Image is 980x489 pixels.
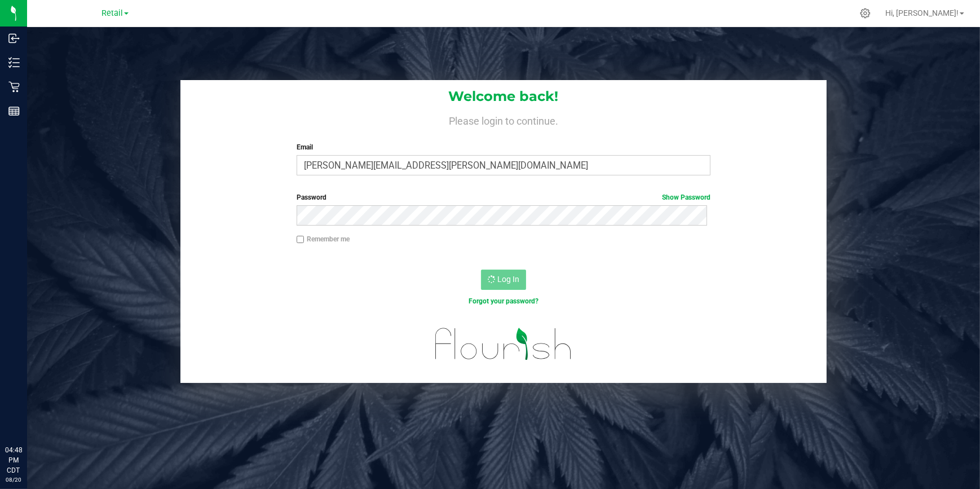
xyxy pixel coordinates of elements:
p: 04:48 PM CDT [5,445,22,475]
a: Show Password [662,193,710,201]
label: Email [297,142,710,152]
inline-svg: Reports [8,105,20,117]
div: Manage settings [858,8,872,19]
span: Log In [497,275,519,284]
inline-svg: Inventory [8,57,20,68]
a: Forgot your password? [469,297,538,305]
h4: Please login to continue. [180,113,827,126]
button: Log In [481,270,526,290]
p: 08/20 [5,475,22,484]
img: flourish_logo.svg [423,318,585,370]
inline-svg: Inbound [8,33,20,44]
span: Hi, [PERSON_NAME]! [885,8,959,17]
input: Remember me [297,236,304,244]
inline-svg: Retail [8,81,20,92]
h1: Welcome back! [180,89,827,104]
span: Password [297,193,326,201]
label: Remember me [297,234,350,244]
span: Retail [101,8,123,18]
